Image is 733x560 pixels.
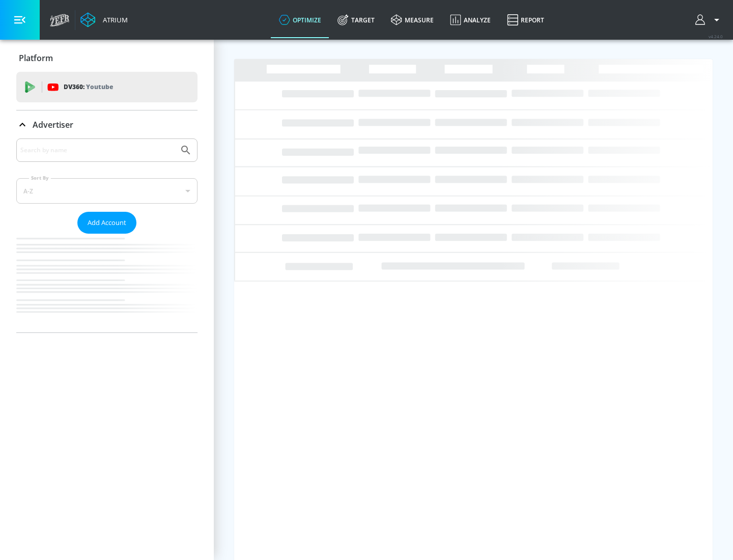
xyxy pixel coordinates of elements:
[99,15,128,24] div: Atrium
[16,138,198,332] div: Advertiser
[16,110,198,139] div: Advertiser
[20,144,175,157] input: Search by name
[33,119,73,130] p: Advertiser
[709,34,723,39] span: v 4.24.0
[80,12,128,27] a: Atrium
[29,175,51,181] label: Sort By
[16,44,198,72] div: Platform
[16,234,198,332] nav: list of Advertiser
[271,2,329,38] a: optimize
[383,2,442,38] a: measure
[19,52,53,64] p: Platform
[86,81,113,92] p: Youtube
[16,178,198,204] div: A-Z
[442,2,499,38] a: Analyze
[499,2,552,38] a: Report
[16,72,198,102] div: DV360: Youtube
[329,2,383,38] a: Target
[77,212,136,234] button: Add Account
[64,81,113,93] p: DV360:
[88,217,126,229] span: Add Account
